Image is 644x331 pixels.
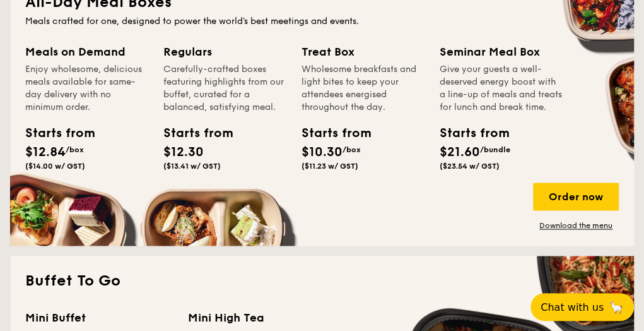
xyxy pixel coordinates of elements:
button: Chat with us🦙 [530,293,634,321]
span: ($13.41 w/ GST) [163,162,221,171]
span: $12.84 [25,145,66,160]
span: /box [342,145,361,154]
span: $12.30 [163,145,204,160]
div: Carefully-crafted boxes featuring highlights from our buffet, curated for a balanced, satisfying ... [163,63,286,114]
span: Chat with us [541,301,604,313]
a: Download the menu [533,220,619,231]
div: Treat Box [302,43,424,61]
div: Wholesome breakfasts and light bites to keep your attendees energised throughout the day. [302,63,424,114]
span: ($14.00 w/ GST) [25,162,85,171]
span: $10.30 [302,145,342,160]
div: Regulars [163,43,286,61]
div: Seminar Meal Box [440,43,563,61]
div: Meals crafted for one, designed to power the world's best meetings and events. [25,15,619,28]
span: $21.60 [440,145,480,160]
div: Enjoy wholesome, delicious meals available for same-day delivery with no minimum order. [25,63,148,114]
div: Starts from [163,124,220,143]
div: Starts from [440,124,496,143]
div: Mini High Tea [188,309,336,327]
div: Give your guests a well-deserved energy boost with a line-up of meals and treats for lunch and br... [440,63,563,114]
span: /box [66,145,84,154]
div: Meals on Demand [25,43,148,61]
span: 🦙 [609,300,624,315]
span: ($11.23 w/ GST) [302,162,358,171]
div: Order now [533,183,619,210]
span: ($23.54 w/ GST) [440,162,500,171]
div: Starts from [302,124,358,143]
span: /bundle [480,145,510,154]
div: Mini Buffet [25,309,173,327]
h2: Buffet To Go [25,271,619,291]
div: Starts from [25,124,82,143]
